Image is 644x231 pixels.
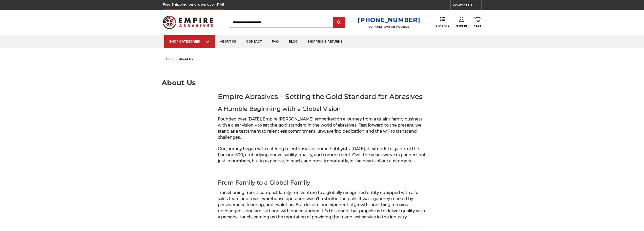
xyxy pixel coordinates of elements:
a: Reorder [435,17,449,28]
span: Founded over [DATE], Empire [PERSON_NAME] embarked on a journey from a quaint family business wit... [218,117,423,140]
a: [PHONE_NUMBER] [358,16,420,24]
strong: A Humble Beginning with a Global Vision [218,105,341,112]
img: Empire Abrasives [163,12,213,32]
a: home [164,57,173,61]
div: SHOP CATEGORIES [169,40,210,43]
a: CONTACT US [453,3,481,10]
a: contact [241,35,267,48]
p: FOR QUESTIONS OR INQUIRIES [358,25,420,28]
a: blog [284,35,303,48]
span: about us [179,57,193,61]
a: Cart [474,17,481,28]
span: Transitioning from a compact family-run venture to a globally recognized entity equipped with a f... [218,190,425,219]
input: Submit [334,17,344,28]
span: Sign In [456,25,467,28]
h1: About Us [162,79,482,86]
span: Reorder [435,25,449,28]
strong: From Family to a Global Family [218,179,310,186]
strong: Empire Abrasives – Setting the Gold Standard for Abrasives [218,92,423,101]
a: shipping & returns [303,35,348,48]
span: Cart [474,25,481,28]
a: faq [267,35,284,48]
span: Our journey began with catering to enthusiastic home hobbyists. [DATE], it extends to giants of t... [218,146,426,163]
a: about us [215,35,241,48]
